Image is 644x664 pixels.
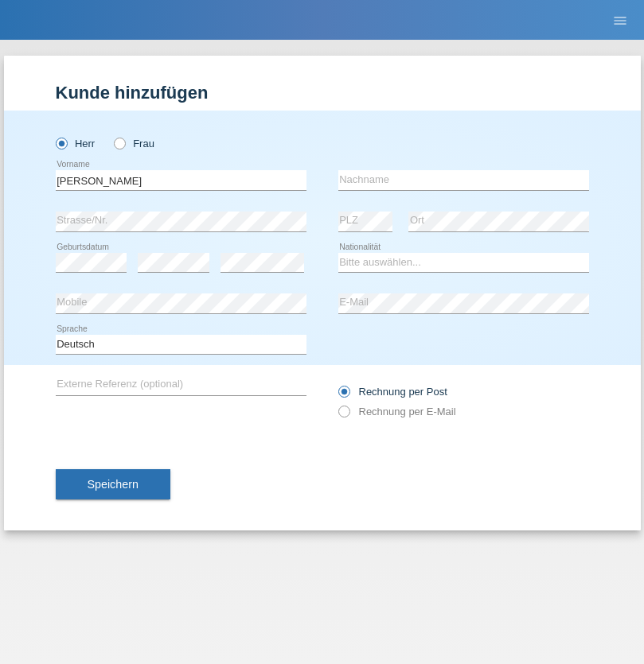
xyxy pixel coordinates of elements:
[56,138,96,149] label: Herr
[56,469,170,499] button: Speichern
[338,386,447,398] label: Rechnung per Post
[612,13,628,29] i: menu
[114,138,124,148] input: Frau
[56,138,66,148] input: Herr
[114,138,154,149] label: Frau
[88,478,139,491] span: Speichern
[56,83,589,103] h1: Kunde hinzufügen
[338,406,456,417] label: Rechnung per E-Mail
[338,386,349,406] input: Rechnung per Post
[338,406,349,425] input: Rechnung per E-Mail
[604,15,636,25] a: menu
